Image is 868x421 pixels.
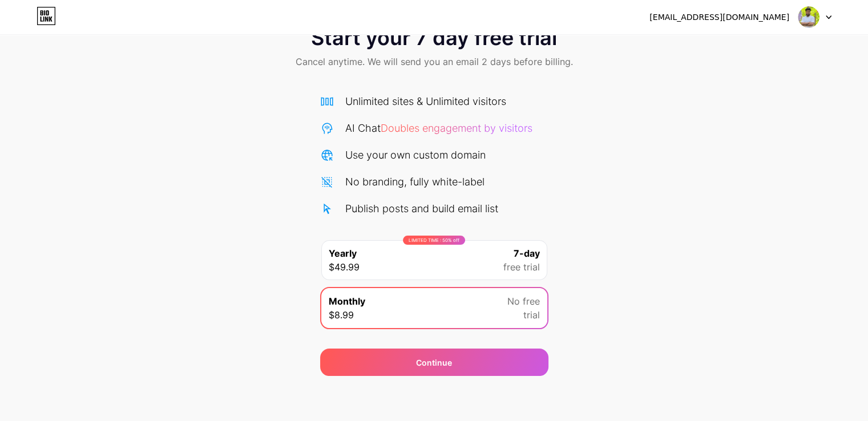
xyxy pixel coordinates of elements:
[296,55,573,68] span: Cancel anytime. We will send you an email 2 days before billing.
[329,246,357,260] span: Yearly
[329,294,365,308] span: Monthly
[507,294,540,308] span: No free
[416,357,452,369] div: Continue
[381,122,532,134] span: Doubles engagement by visitors
[311,26,557,49] span: Start your 7 day free trial
[329,260,360,274] span: $49.99
[345,174,485,189] div: No branding, fully white-label
[798,6,819,28] img: amit_sutradhar
[503,260,540,274] span: free trial
[345,201,498,216] div: Publish posts and build email list
[329,308,354,322] span: $8.99
[403,236,465,245] div: LIMITED TIME : 50% off
[345,147,486,163] div: Use your own custom domain
[523,308,540,322] span: trial
[649,11,789,23] div: [EMAIL_ADDRESS][DOMAIN_NAME]
[514,246,540,260] span: 7-day
[345,120,532,136] div: AI Chat
[345,94,506,109] div: Unlimited sites & Unlimited visitors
